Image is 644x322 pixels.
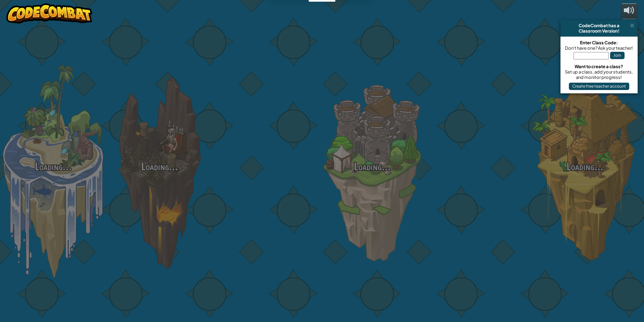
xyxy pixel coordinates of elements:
img: CodeCombat - Learn how to code by playing a game [6,3,92,24]
div: Want to create a class? [564,64,634,69]
div: CodeCombat has a [563,23,635,28]
button: Adjust volume [621,3,638,19]
button: Create free teacher account [569,83,629,90]
div: Set up a class, add your students, and monitor progress! [564,69,634,80]
div: Classroom Version! [563,28,635,34]
div: Don't have one? Ask your teacher! [564,45,634,51]
div: Enter Class Code: [564,40,634,45]
button: Join [610,52,625,59]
